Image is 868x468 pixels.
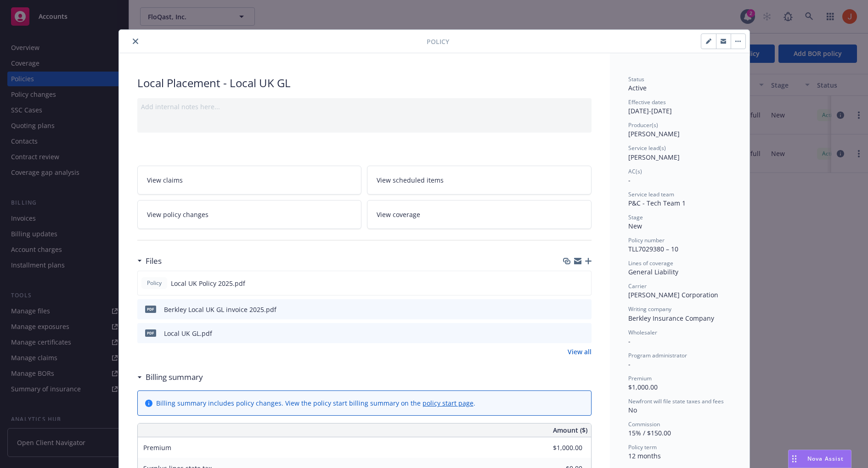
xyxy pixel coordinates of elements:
[628,98,731,116] div: [DATE] - [DATE]
[147,175,183,185] span: View claims
[164,329,212,338] div: Local UK GL.pdf
[628,420,660,428] span: Commission
[628,222,642,230] span: New
[171,279,245,288] span: Local UK Policy 2025.pdf
[579,279,587,288] button: preview file
[628,199,686,207] span: P&C - Tech Team 1
[164,305,276,314] div: Berkley Local UK GL invoice 2025.pdf
[628,84,647,92] span: Active
[628,397,724,405] span: Newfront will file state taxes and fees
[628,213,643,221] span: Stage
[628,129,680,138] span: [PERSON_NAME]
[628,267,678,276] span: General Liability
[145,306,156,312] span: pdf
[628,443,657,451] span: Policy term
[137,200,362,229] a: View policy changes
[628,374,652,382] span: Premium
[628,144,666,152] span: Service lead(s)
[367,200,592,229] a: View coverage
[427,37,449,46] span: Policy
[628,282,647,290] span: Carrier
[628,98,666,106] span: Effective dates
[565,329,572,338] button: download file
[628,406,637,414] span: No
[628,290,718,299] span: [PERSON_NAME] Corporation
[141,102,588,111] div: Add internal notes here...
[628,337,631,345] span: -
[628,329,657,336] span: Wholesaler
[788,450,851,468] button: Nova Assist
[156,398,475,408] div: Billing summary includes policy changes. View the policy start billing summary on the .
[628,176,631,184] span: -
[628,245,678,253] span: TLL7029380 – 10
[145,329,156,336] span: pdf
[789,450,800,468] div: Drag to move
[628,236,665,244] span: Policy number
[423,399,473,407] a: policy start page
[628,259,673,267] span: Lines of coverage
[628,121,658,129] span: Producer(s)
[147,210,209,219] span: View policy changes
[628,360,631,368] span: -
[137,255,162,267] div: Files
[580,305,588,314] button: preview file
[137,371,203,383] div: Billing summary
[564,279,572,288] button: download file
[628,153,680,162] span: [PERSON_NAME]
[628,314,714,323] span: Berkley Insurance Company
[628,351,687,359] span: Program administrator
[130,36,141,47] button: close
[628,190,674,198] span: Service lead team
[377,210,420,219] span: View coverage
[565,305,572,314] button: download file
[628,429,671,437] span: 15% / $150.00
[568,347,592,357] a: View all
[553,425,587,435] span: Amount ($)
[146,255,162,267] h3: Files
[628,305,671,313] span: Writing company
[580,329,588,338] button: preview file
[628,451,661,460] span: 12 months
[367,166,592,195] a: View scheduled items
[146,371,203,383] h3: Billing summary
[137,166,362,195] a: View claims
[628,167,642,175] span: AC(s)
[528,441,588,455] input: 0.00
[628,75,644,83] span: Status
[143,443,171,452] span: Premium
[137,75,592,91] div: Local Placement - Local UK GL
[807,455,844,462] span: Nova Assist
[377,175,444,185] span: View scheduled items
[628,383,658,391] span: $1,000.00
[145,279,163,287] span: Policy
